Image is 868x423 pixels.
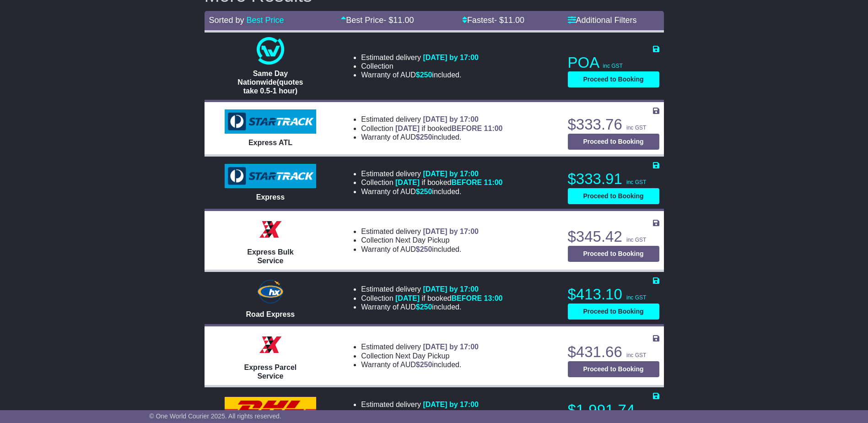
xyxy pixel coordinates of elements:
[225,164,316,189] img: StarTrack: Express
[420,361,432,369] span: 250
[257,37,284,65] img: One World Courier: Same Day Nationwide(quotes take 0.5-1 hour)
[423,343,479,351] span: [DATE] by 17:00
[451,410,482,418] span: BEFORE
[247,248,293,265] span: Express Bulk Service
[568,343,659,361] p: $431.66
[361,124,502,133] li: Collection
[568,246,659,262] button: Proceed to Booking
[423,285,479,293] span: [DATE] by 17:00
[484,125,503,132] span: 11:00
[246,310,295,318] span: Road Express
[248,139,292,146] span: Express ATL
[626,294,646,301] span: inc GST
[420,133,432,141] span: 250
[416,188,432,195] span: $
[568,54,659,72] p: POA
[568,71,659,87] button: Proceed to Booking
[568,170,659,188] p: $333.91
[395,410,502,418] span: if booked
[484,410,503,418] span: 08:00
[256,193,285,201] span: Express
[420,303,432,311] span: 250
[568,16,637,25] a: Additional Filters
[416,361,432,369] span: $
[247,16,284,25] a: Best Price
[416,245,432,253] span: $
[383,16,414,25] span: - $
[423,401,479,408] span: [DATE] by 17:00
[361,409,502,418] li: Collection
[568,361,659,377] button: Proceed to Booking
[361,245,479,254] li: Warranty of AUD included.
[395,352,449,360] span: Next Day Pickup
[416,303,432,311] span: $
[420,188,432,195] span: 250
[568,188,659,204] button: Proceed to Booking
[361,115,502,124] li: Estimated delivery
[462,16,524,25] a: Fastest- $11.00
[225,109,316,134] img: StarTrack: Express ATL
[361,352,479,360] li: Collection
[209,16,244,25] span: Sorted by
[395,179,420,186] span: [DATE]
[451,125,482,132] span: BEFORE
[361,294,502,303] li: Collection
[451,179,482,186] span: BEFORE
[361,303,502,311] li: Warranty of AUD included.
[255,278,286,305] img: Hunter Express: Road Express
[568,401,659,419] p: $1,991.74
[395,125,502,132] span: if booked
[568,134,659,150] button: Proceed to Booking
[568,115,659,134] p: $333.76
[361,178,502,187] li: Collection
[494,16,524,25] span: - $
[451,294,482,302] span: BEFORE
[626,237,646,243] span: inc GST
[395,294,420,302] span: [DATE]
[395,410,420,418] span: [DATE]
[416,71,432,79] span: $
[626,179,646,185] span: inc GST
[361,400,502,409] li: Estimated delivery
[603,63,623,69] span: inc GST
[395,294,502,302] span: if booked
[225,397,316,417] img: DHL: Domestic Express
[484,294,503,302] span: 13:00
[361,169,502,178] li: Estimated delivery
[420,71,432,79] span: 250
[361,53,479,62] li: Estimated delivery
[257,216,284,243] img: Border Express: Express Bulk Service
[361,227,479,236] li: Estimated delivery
[361,133,502,141] li: Warranty of AUD included.
[361,360,479,369] li: Warranty of AUD included.
[395,125,420,132] span: [DATE]
[423,228,479,235] span: [DATE] by 17:00
[423,54,479,61] span: [DATE] by 17:00
[626,352,646,358] span: inc GST
[361,342,479,351] li: Estimated delivery
[395,236,449,244] span: Next Day Pickup
[423,115,479,123] span: [DATE] by 17:00
[484,179,503,186] span: 11:00
[361,187,502,196] li: Warranty of AUD included.
[568,228,659,246] p: $345.42
[361,285,502,293] li: Estimated delivery
[395,179,502,186] span: if booked
[416,133,432,141] span: $
[361,62,479,70] li: Collection
[568,285,659,304] p: $413.10
[568,304,659,320] button: Proceed to Booking
[423,170,479,178] span: [DATE] by 17:00
[237,70,303,95] span: Same Day Nationwide(quotes take 0.5-1 hour)
[244,363,297,380] span: Express Parcel Service
[341,16,414,25] a: Best Price- $11.00
[626,125,646,131] span: inc GST
[393,16,414,25] span: 11.00
[257,331,284,358] img: Border Express: Express Parcel Service
[361,236,479,244] li: Collection
[420,245,432,253] span: 250
[149,412,281,420] span: © One World Courier 2025. All rights reserved.
[361,70,479,79] li: Warranty of AUD included.
[504,16,524,25] span: 11.00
